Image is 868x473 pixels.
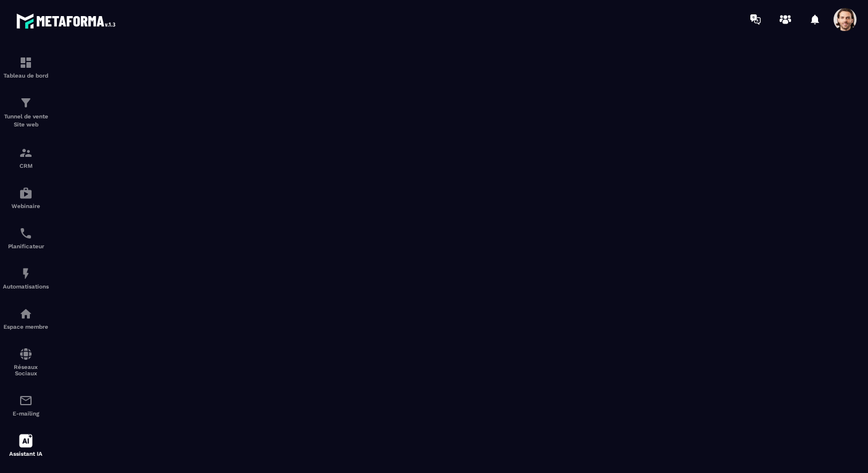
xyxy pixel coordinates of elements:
[3,243,49,249] p: Planificateur
[3,385,49,425] a: emailemailE-mailing
[19,96,33,110] img: formation
[19,146,33,160] img: formation
[19,347,33,361] img: social-network
[19,56,33,70] img: formation
[3,258,49,298] a: automationsautomationsAutomatisations
[3,298,49,339] a: automationsautomationsEspace membre
[3,72,49,79] p: Tableau de bord
[3,87,49,137] a: formationformationTunnel de vente Site web
[3,137,49,178] a: formationformationCRM
[3,203,49,209] p: Webinaire
[3,364,49,376] p: Réseaux Sociaux
[3,324,49,330] p: Espace membre
[19,307,33,321] img: automations
[3,410,49,417] p: E-mailing
[19,394,33,407] img: email
[3,113,49,129] p: Tunnel de vente Site web
[3,163,49,169] p: CRM
[3,47,49,87] a: formationformationTableau de bord
[16,10,119,32] img: logo
[3,425,49,466] a: Assistant IA
[3,451,49,457] p: Assistant IA
[19,267,33,280] img: automations
[3,283,49,290] p: Automatisations
[19,186,33,200] img: automations
[3,218,49,258] a: schedulerschedulerPlanificateur
[3,339,49,385] a: social-networksocial-networkRéseaux Sociaux
[3,178,49,218] a: automationsautomationsWebinaire
[19,226,33,240] img: scheduler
